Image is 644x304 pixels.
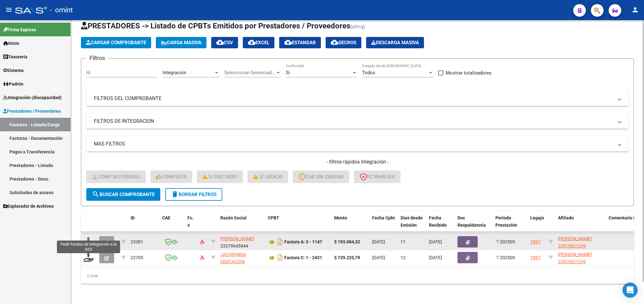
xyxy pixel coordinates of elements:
[530,215,544,220] span: Legajo
[286,70,290,75] span: Si
[284,39,292,46] mat-icon: cloud_download
[3,26,36,33] span: Firma Express
[81,21,350,30] span: PRESTADORES -> Listado de CPBTs Emitidos por Prestadores / Proveedores
[94,95,613,102] mat-panel-title: FILTROS DEL COMPROBANTE
[326,37,361,48] button: Gecros
[160,211,185,239] datatable-header-cell: CAE
[334,215,347,220] span: Monto
[265,211,332,239] datatable-header-cell: CPBT
[401,255,406,260] span: 12
[457,215,486,228] span: Doc Respaldatoria
[248,40,269,45] span: EXCEL
[131,255,143,260] span: 22705
[220,251,263,264] div: 30715841254
[86,158,629,165] h4: - filtros rápidos Integración -
[3,94,62,101] span: Integración (discapacidad)
[248,170,288,183] button: S/ legajo
[86,170,146,183] button: Conf. no pedidas
[92,174,140,180] span: Conf. no pedidas
[362,70,375,75] span: Todos
[401,239,406,244] span: 11
[3,67,24,74] span: Sistema
[372,239,385,244] span: [DATE]
[253,174,282,180] span: S/ legajo
[530,238,540,246] div: 1097
[429,255,442,260] span: [DATE]
[161,40,201,45] span: Carga Masiva
[156,37,206,48] button: Carga Masiva
[354,170,401,183] button: FC Inválida
[86,40,146,45] span: Cargar Comprobante
[366,37,424,48] button: Descarga Masiva
[495,239,515,244] span: 202509
[276,237,284,247] i: Descargar documento
[350,24,365,30] span: (alt+q)
[3,40,19,47] span: Inicio
[92,192,155,197] span: Buscar Comprobante
[128,211,160,239] datatable-header-cell: ID
[276,253,284,263] i: Descargar documento
[131,215,135,220] span: ID
[220,215,247,220] span: Razón Social
[398,211,426,239] datatable-header-cell: Días desde Emisión
[187,215,193,228] span: Fc. x
[86,136,629,152] mat-expansion-panel-header: MAS FILTROS
[216,39,224,46] mat-icon: cloud_download
[555,211,606,239] datatable-header-cell: Afiliado
[94,118,613,125] mat-panel-title: FILTROS DE INTEGRACION
[248,39,255,46] mat-icon: cloud_download
[298,174,344,180] span: CAE SIN CARGAR
[162,215,170,220] span: CAE
[528,211,546,239] datatable-header-cell: Legajo
[631,6,639,14] mat-icon: person
[3,80,23,87] span: Padrón
[220,252,262,271] span: JACARANDA EDUCACION ESPECIAL INTEGRAL
[211,37,238,48] button: CSV
[224,70,275,75] span: Seleccionar Gerenciador
[3,53,28,60] span: Tesorería
[360,174,395,180] span: FC Inválida
[446,69,492,77] span: Mostrar totalizadores
[163,70,186,75] span: Integración
[220,235,263,248] div: 23279645944
[171,192,217,197] span: Borrar Filtros
[293,170,349,183] button: CAE SIN CARGAR
[495,215,517,228] span: Período Prestación
[371,40,419,45] span: Descarga Masiva
[243,37,274,48] button: EXCEL
[279,37,321,48] button: Estandar
[86,188,160,201] button: Buscar Comprobante
[81,268,634,284] div: 2 total
[86,114,629,129] mat-expansion-panel-header: FILTROS DE INTEGRACION
[372,255,385,260] span: [DATE]
[558,236,592,248] span: [PERSON_NAME] 23510621239
[334,255,360,260] strong: $ 729.225,79
[334,239,360,244] strong: $ 193.084,32
[332,211,370,239] datatable-header-cell: Monto
[493,211,528,239] datatable-header-cell: Período Prestación
[3,203,54,210] span: Explorador de Archivos
[284,255,322,260] strong: Factura C: 1 - 2431
[3,108,61,115] span: Prestadores / Proveedores
[131,239,143,244] span: 23381
[165,188,222,201] button: Borrar Filtros
[94,140,613,147] mat-panel-title: MAS FILTROS
[284,40,316,45] span: Estandar
[623,283,638,298] div: Open Intercom Messenger
[171,190,179,198] mat-icon: delete
[86,91,629,106] mat-expansion-panel-header: FILTROS DEL COMPROBANTE
[372,215,395,220] span: Fecha Cpbt
[203,174,237,180] span: S/ Doc Resp.
[401,215,423,228] span: Días desde Emisión
[197,170,243,183] button: S/ Doc Resp.
[220,236,254,241] span: [PERSON_NAME]
[81,37,151,48] button: Cargar Comprobante
[216,40,233,45] span: CSV
[558,252,592,264] span: [PERSON_NAME] 23510621239
[331,39,338,46] mat-icon: cloud_download
[150,170,192,183] button: Completa
[268,215,279,220] span: CPBT
[92,190,100,198] mat-icon: search
[429,239,442,244] span: [DATE]
[366,37,424,48] app-download-masive: Descarga masiva de comprobantes (adjuntos)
